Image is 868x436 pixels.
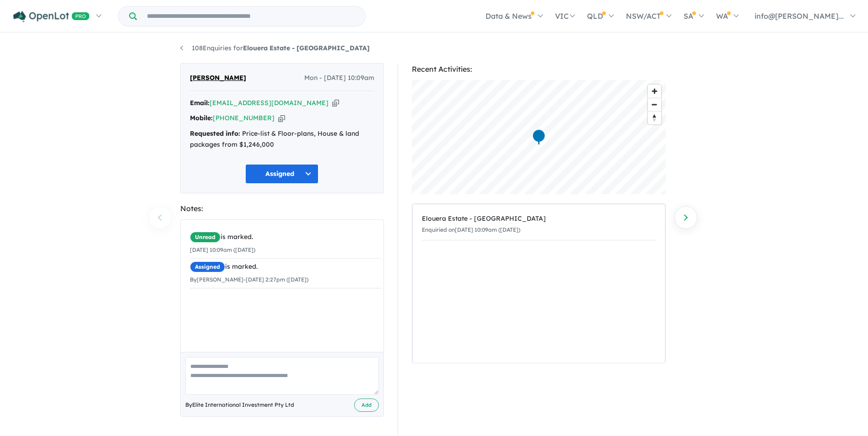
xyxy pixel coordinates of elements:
span: By Elite International Investment Pty Ltd [185,400,294,409]
nav: breadcrumb [180,43,688,54]
span: Mon - [DATE] 10:09am [304,73,374,84]
div: Notes: [180,202,384,215]
strong: Email: [190,99,210,107]
div: is marked. [190,232,381,243]
button: Copy [278,113,285,123]
strong: Mobile: [190,114,213,122]
small: [DATE] 10:09am ([DATE]) [190,246,255,253]
span: info@[PERSON_NAME]... [755,11,844,21]
input: Try estate name, suburb, builder or developer [139,6,363,26]
canvas: Map [412,80,666,194]
span: Assigned [190,261,225,272]
small: By [PERSON_NAME] - [DATE] 2:27pm ([DATE]) [190,276,308,283]
div: Elouera Estate - [GEOGRAPHIC_DATA] [422,213,656,224]
div: Map marker [532,129,545,146]
small: Enquiried on [DATE] 10:09am ([DATE]) [422,226,520,233]
div: Recent Activities: [412,63,666,75]
div: is marked. [190,261,381,272]
strong: Requested info: [190,129,240,138]
button: Reset bearing to north [648,111,661,124]
button: Assigned [245,164,318,184]
div: Price-list & Floor-plans, House & land packages from $1,246,000 [190,128,374,150]
span: Unread [190,232,221,243]
a: [PHONE_NUMBER] [213,114,275,122]
button: Zoom in [648,85,661,98]
img: Openlot PRO Logo White [13,11,90,22]
strong: Elouera Estate - [GEOGRAPHIC_DATA] [243,44,370,52]
span: [PERSON_NAME] [190,73,246,84]
button: Add [354,399,379,412]
a: 108Enquiries forElouera Estate - [GEOGRAPHIC_DATA] [180,44,370,52]
button: Zoom out [648,98,661,111]
a: Elouera Estate - [GEOGRAPHIC_DATA]Enquiried on[DATE] 10:09am ([DATE]) [422,209,656,240]
span: Reset bearing to north [648,112,661,124]
button: Copy [332,98,339,108]
a: [EMAIL_ADDRESS][DOMAIN_NAME] [210,99,329,107]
